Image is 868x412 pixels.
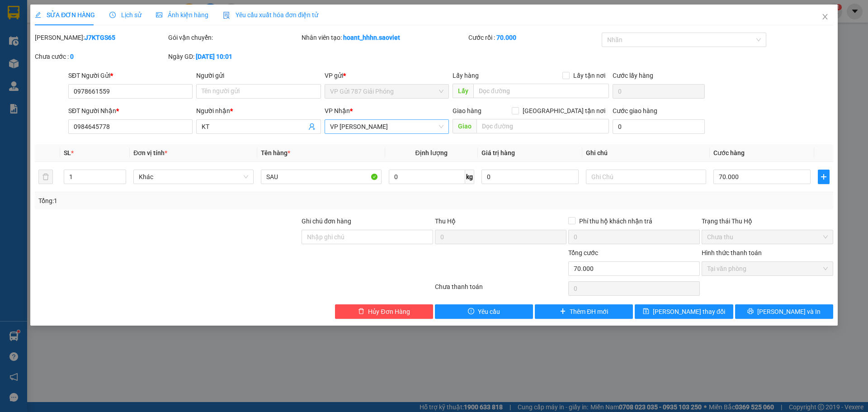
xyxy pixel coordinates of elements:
span: Thu Hộ [435,218,456,225]
span: close [821,13,829,20]
input: Ghi chú đơn hàng [302,230,433,244]
span: exclamation-circle [468,308,474,315]
span: VP Bảo Hà [330,120,443,133]
span: Cước hàng [713,149,745,156]
div: [PERSON_NAME]: [35,33,166,43]
input: Cước lấy hàng [613,84,705,99]
button: deleteHủy Đơn Hàng [335,304,433,319]
b: 70.000 [496,34,516,41]
div: Nhân viên tạo: [302,33,467,43]
span: [GEOGRAPHIC_DATA] tận nơi [519,106,609,116]
button: Close [812,5,838,30]
img: icon [223,12,230,19]
span: Giao [453,119,476,133]
span: printer [747,308,754,315]
div: Người gửi [196,71,321,81]
span: clock-circle [109,12,116,18]
span: Phí thu hộ khách nhận trả [576,216,656,226]
b: J7KTGS65 [85,34,115,41]
span: Định lượng [415,149,448,156]
span: Lấy hàng [453,72,479,79]
button: exclamation-circleYêu cầu [435,304,533,319]
span: Yêu cầu [478,307,500,317]
span: save [643,308,649,315]
div: VP gửi [325,71,449,81]
div: SĐT Người Nhận [68,106,193,116]
span: plus [560,308,566,315]
div: Trạng thái Thu Hộ [702,216,833,226]
span: SỬA ĐƠN HÀNG [35,11,95,19]
span: Tại văn phòng [707,262,828,275]
input: Dọc đường [473,84,609,98]
label: Ghi chú đơn hàng [302,218,351,225]
span: Lấy [453,84,473,98]
span: delete [358,308,364,315]
span: edit [35,12,41,18]
span: Khác [139,170,248,184]
span: VP Gửi 787 Giải Phóng [330,85,443,98]
input: Cước giao hàng [613,119,705,134]
button: printer[PERSON_NAME] và In [735,304,833,319]
label: Cước giao hàng [613,107,657,114]
span: Lấy tận nơi [570,71,609,81]
div: Tổng: 1 [38,196,335,206]
b: 0 [70,53,74,60]
span: Yêu cầu xuất hóa đơn điện tử [223,11,318,19]
label: Hình thức thanh toán [702,249,762,256]
th: Ghi chú [582,144,710,162]
button: plusThêm ĐH mới [535,304,633,319]
span: Hủy Đơn Hàng [368,307,410,317]
button: delete [38,170,53,184]
span: Tổng cước [568,249,598,256]
span: plus [818,173,829,180]
span: Thêm ĐH mới [570,307,608,317]
button: save[PERSON_NAME] thay đổi [635,304,733,319]
div: Ngày GD: [168,52,300,62]
div: Chưa cước : [35,52,166,62]
span: SL [64,149,71,156]
span: [PERSON_NAME] thay đổi [653,307,725,317]
span: kg [465,170,474,184]
span: picture [156,12,162,18]
label: Cước lấy hàng [613,72,653,79]
span: Đơn vị tính [133,149,167,156]
button: plus [818,170,830,184]
span: VP Nhận [325,107,350,114]
input: Ghi Chú [586,170,706,184]
input: Dọc đường [476,119,609,133]
div: SĐT Người Gửi [68,71,193,81]
span: user-add [308,123,316,130]
span: Giao hàng [453,107,481,114]
div: Người nhận [196,106,321,116]
span: Lịch sử [109,11,142,19]
b: [DATE] 10:01 [196,53,232,60]
div: Chưa thanh toán [434,282,567,298]
div: Cước rồi : [468,33,600,43]
span: Giá trị hàng [481,149,515,156]
div: Gói vận chuyển: [168,33,300,43]
span: Ảnh kiện hàng [156,11,208,19]
span: Chưa thu [707,230,828,244]
span: [PERSON_NAME] và In [757,307,821,317]
b: hoant_hhhn.saoviet [343,34,400,41]
input: VD: Bàn, Ghế [261,170,381,184]
span: Tên hàng [261,149,290,156]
